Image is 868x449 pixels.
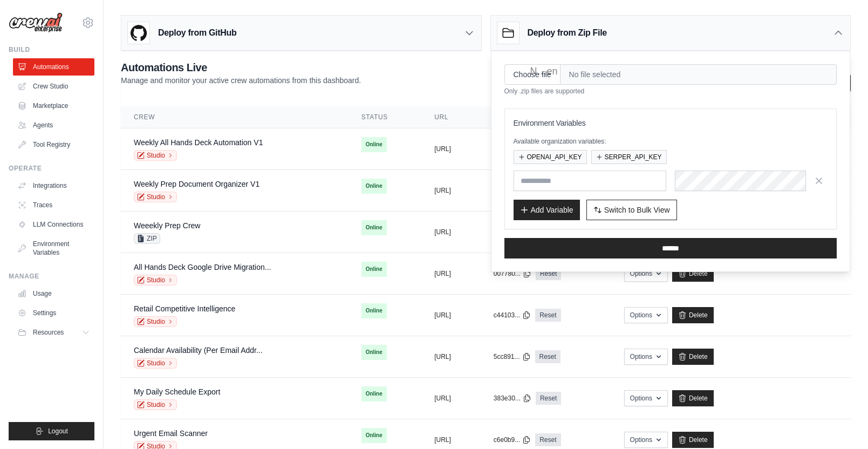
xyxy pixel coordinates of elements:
[494,311,531,319] button: c44103...
[134,263,271,271] a: All Hands Deck Google Drive Migration...
[9,12,63,33] img: Logo
[134,180,259,188] a: Weekly Prep Document Organizer V1
[514,118,828,128] h3: Environment Variables
[536,392,561,405] a: Reset
[134,399,177,410] a: Studio
[361,220,387,235] span: Online
[158,26,236,39] h3: Deploy from GitHub
[494,269,531,278] button: 007780...
[535,309,561,322] a: Reset
[9,164,94,173] div: Operate
[514,137,828,146] p: Available organization variables:
[128,22,149,44] img: GitHub Logo
[814,397,868,449] iframe: Chat Widget
[536,267,561,280] a: Reset
[514,150,587,164] button: OPENAI_API_KEY
[361,137,387,152] span: Online
[624,390,668,406] button: Options
[134,358,177,369] a: Studio
[348,106,421,128] th: Status
[624,307,668,323] button: Options
[121,60,361,75] h2: Automations Live
[535,350,561,363] a: Reset
[504,87,837,96] p: Only .zip files are supported
[624,266,668,282] button: Options
[624,432,668,448] button: Options
[604,205,670,215] span: Switch to Bulk View
[672,349,714,365] a: Delete
[134,192,177,202] a: Studio
[134,316,177,327] a: Studio
[591,150,667,164] button: SERPER_API_KEY
[134,221,200,230] a: Weeekly Prep Crew
[514,200,580,220] button: Add Variable
[672,266,714,282] a: Delete
[672,432,714,448] a: Delete
[121,75,361,86] p: Manage and monitor your active crew automations from this dashboard.
[361,386,387,402] span: Online
[134,275,177,285] a: Studio
[13,216,94,233] a: LLM Connections
[361,179,387,194] span: Online
[13,196,94,214] a: Traces
[9,45,94,54] div: Build
[561,64,837,85] span: No file selected
[33,328,64,337] span: Resources
[361,303,387,318] span: Online
[134,387,220,396] a: My Daily Schedule Export
[535,433,561,446] a: Reset
[9,422,94,440] button: Logout
[13,304,94,322] a: Settings
[421,106,481,128] th: URL
[13,58,94,76] a: Automations
[481,106,611,128] th: Token
[9,272,94,281] div: Manage
[13,235,94,261] a: Environment Variables
[586,200,677,220] button: Switch to Bulk View
[494,394,531,403] button: 383e30...
[361,345,387,360] span: Online
[134,346,263,355] a: Calendar Availability (Per Email Addr...
[361,262,387,277] span: Online
[134,429,208,438] a: Urgent Email Scanner
[13,177,94,194] a: Integrations
[134,150,177,161] a: Studio
[13,117,94,134] a: Agents
[494,352,531,361] button: 5cc891...
[134,138,263,147] a: Weekly All Hands Deck Automation V1
[504,64,561,85] input: Choose file
[672,307,714,323] a: Delete
[134,233,160,244] span: ZIP
[528,26,607,39] h3: Deploy from Zip File
[13,78,94,95] a: Crew Studio
[13,285,94,302] a: Usage
[672,390,714,406] a: Delete
[494,436,531,444] button: c6e0b9...
[48,427,68,436] span: Logout
[361,428,387,443] span: Online
[134,304,235,313] a: Retail Competitive Intelligence
[121,106,348,128] th: Crew
[13,324,94,341] button: Resources
[624,349,668,365] button: Options
[13,136,94,153] a: Tool Registry
[13,97,94,114] a: Marketplace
